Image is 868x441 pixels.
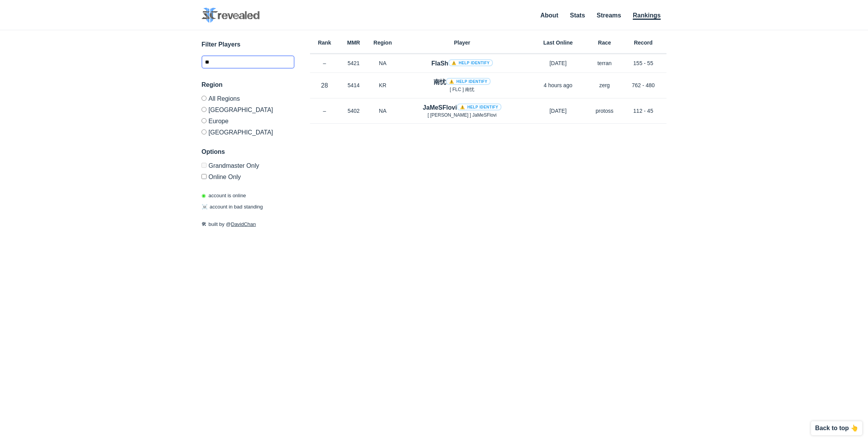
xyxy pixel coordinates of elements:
[310,59,339,67] p: –
[368,40,397,45] h6: Region
[201,104,294,115] label: [GEOGRAPHIC_DATA]
[527,81,589,89] p: 4 hours ago
[589,107,620,115] p: protoss
[633,12,661,20] a: Rankings
[368,59,397,67] p: NA
[201,147,294,157] h3: Options
[570,12,585,19] a: Stats
[620,107,666,115] p: 112 - 45
[201,96,207,101] input: All Regions
[201,193,206,198] span: ◉
[201,80,294,90] h3: Region
[527,59,589,67] p: [DATE]
[620,40,666,45] h6: Record
[527,40,589,45] h6: Last Online
[339,40,368,45] h6: MMR
[201,192,246,200] p: account is online
[397,40,527,45] h6: Player
[457,103,501,110] a: ⚠️ Help identify
[339,81,368,89] p: 5414
[339,107,368,115] p: 5402
[815,425,858,431] p: Back to top 👆
[201,220,294,228] p: built by @
[201,221,207,227] span: 🛠
[201,171,294,180] label: Only show accounts currently laddering
[339,59,368,67] p: 5421
[201,107,207,112] input: [GEOGRAPHIC_DATA]
[620,81,666,89] p: 762 - 480
[427,112,496,118] span: [ [PERSON_NAME] ] JaMeSFlovi
[201,126,294,136] label: [GEOGRAPHIC_DATA]
[589,40,620,45] h6: Race
[201,118,207,123] input: Europe
[541,12,558,19] a: About
[368,107,397,115] p: NA
[450,87,474,92] span: [ FLC ] 南忧
[434,78,491,86] h4: 南忧
[201,204,208,210] span: ☠️
[201,8,260,23] img: SC2 Revealed
[201,163,207,168] input: Grandmaster Only
[368,81,397,89] p: KR
[310,81,339,90] p: 28
[597,12,621,19] a: Streams
[201,174,207,179] input: Online Only
[446,78,491,85] a: ⚠️ Help identify
[310,107,339,115] p: –
[201,163,294,171] label: Only Show accounts currently in Grandmaster
[589,59,620,67] p: terran
[231,221,256,227] a: DavidChan
[201,203,263,211] p: account in bad standing
[423,103,501,112] h4: JaMeSFlovi
[448,59,493,66] a: ⚠️ Help identify
[201,40,294,49] h3: Filter Players
[620,59,666,67] p: 155 - 55
[431,59,493,68] h4: FlaSh
[201,129,207,134] input: [GEOGRAPHIC_DATA]
[310,40,339,45] h6: Rank
[527,107,589,115] p: [DATE]
[201,115,294,126] label: Europe
[201,96,294,104] label: All Regions
[589,81,620,89] p: zerg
